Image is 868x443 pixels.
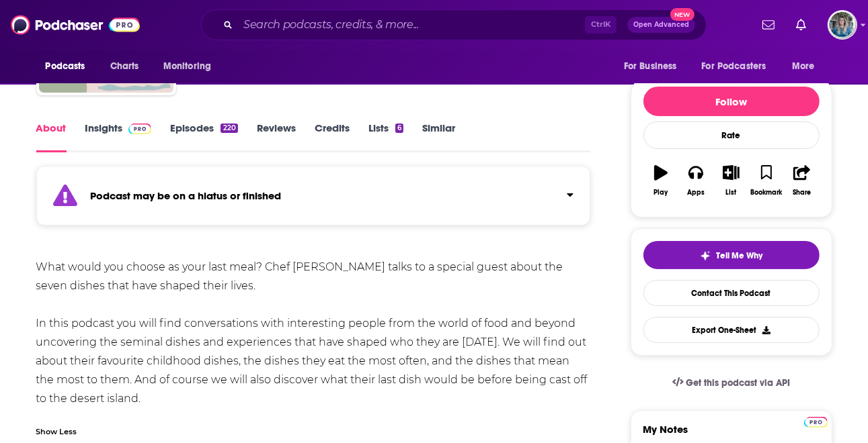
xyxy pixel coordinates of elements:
button: open menu [693,54,786,79]
div: List [726,189,737,197]
button: List [713,156,748,205]
button: Open AdvancedNew [627,17,695,33]
a: Lists6 [368,121,403,152]
div: 220 [221,124,237,133]
a: Charts [102,54,147,79]
a: Show notifications dropdown [791,13,812,36]
a: About [36,121,67,152]
span: Get this podcast via API [686,377,790,389]
span: Tell Me Why [716,250,762,261]
button: Play [643,156,678,205]
a: Similar [422,121,455,152]
span: Open Advanced [633,21,689,28]
span: For Podcasters [702,57,766,76]
button: tell me why sparkleTell Me Why [643,241,820,269]
a: Pro website [804,415,828,428]
span: Ctrl K [585,16,617,34]
span: Charts [110,57,139,76]
span: For Business [624,57,677,76]
div: Search podcasts, credits, & more... [201,9,707,40]
a: Contact This Podcast [643,280,820,306]
img: User Profile [828,10,857,40]
button: Apps [678,156,713,205]
a: Get this podcast via API [662,366,801,399]
button: open menu [783,54,832,79]
img: Podchaser Pro [804,417,828,428]
div: Bookmark [750,189,782,197]
img: Podchaser - Follow, Share and Rate Podcasts [11,12,140,38]
button: open menu [154,54,229,79]
a: Reviews [257,121,296,152]
div: Share [793,189,811,197]
a: InsightsPodchaser Pro [85,121,152,152]
img: Podchaser Pro [128,124,152,134]
button: open menu [36,54,103,79]
span: More [792,57,815,76]
div: Rate [643,121,820,149]
div: 6 [395,124,403,133]
span: Monitoring [163,57,211,76]
button: Follow [643,87,820,116]
a: Episodes220 [170,121,237,152]
div: Apps [687,189,705,197]
button: Export One-Sheet [643,317,820,343]
button: open menu [615,54,694,79]
img: tell me why sparkle [700,250,711,261]
div: Play [654,189,668,197]
button: Share [784,156,819,205]
strong: Podcast may be on a hiatus or finished [91,189,282,202]
button: Bookmark [749,156,784,205]
a: Credits [315,121,350,152]
section: Click to expand status details [36,174,591,226]
a: Show notifications dropdown [757,13,780,36]
span: Logged in as EllaDavidson [828,10,857,40]
button: Show profile menu [828,10,857,40]
input: Search podcasts, credits, & more... [238,14,585,36]
span: Podcasts [46,57,85,76]
span: New [670,8,695,21]
div: What would you choose as your last meal? Chef [PERSON_NAME] talks to a special guest about the se... [36,258,591,408]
